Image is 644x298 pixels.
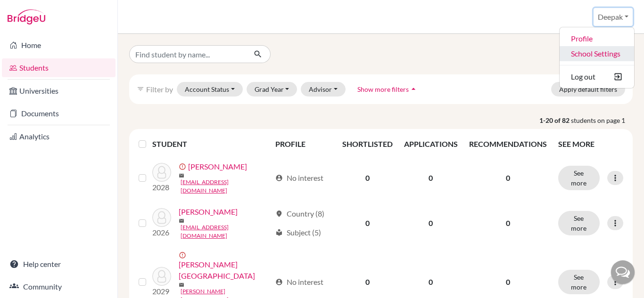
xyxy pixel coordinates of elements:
a: Students [2,58,116,77]
th: PROFILE [270,133,336,155]
th: STUDENT [152,133,270,155]
a: School Settings [560,46,634,61]
span: mail [179,173,184,178]
i: filter_list [137,85,144,93]
button: Advisor [301,82,346,97]
a: Community [2,277,116,296]
a: Home [2,36,116,55]
span: mail [179,282,184,288]
span: account_circle [275,174,283,182]
p: 0 [469,276,547,288]
span: location_on [275,210,283,217]
p: 2028 [152,182,171,193]
td: 0 [398,155,463,201]
th: APPLICATIONS [398,133,463,155]
a: Universities [2,81,116,100]
div: No interest [275,172,323,184]
span: account_circle [275,278,283,286]
th: RECOMMENDATIONS [463,133,553,155]
span: mail [179,218,184,224]
span: students on page 1 [571,115,633,125]
button: See more [558,211,600,235]
button: Log out [560,69,634,84]
a: [EMAIL_ADDRESS][DOMAIN_NAME] [181,178,272,195]
span: Help [21,7,41,15]
span: Show more filters [357,85,409,93]
a: Help center [2,255,116,274]
div: Country (8) [275,208,324,219]
div: Subject (5) [275,227,321,238]
strong: 1-20 of 82 [539,115,571,125]
p: 0 [469,217,547,229]
a: [PERSON_NAME] [179,206,238,217]
img: Agasti, Aarya [152,208,171,227]
button: See more [558,270,600,294]
img: Aggarwal, Arshiya [152,267,171,286]
i: arrow_drop_up [409,84,418,94]
a: Profile [560,31,634,46]
span: local_library [275,229,283,236]
img: Bridge-U [8,9,45,24]
a: [EMAIL_ADDRESS][DOMAIN_NAME] [181,223,272,240]
button: See more [558,166,600,190]
div: No interest [275,276,323,288]
button: Show more filtersarrow_drop_up [349,82,426,97]
td: 0 [398,201,463,246]
button: Grad Year [247,82,297,97]
img: Acharya, Dipesh [152,163,171,182]
span: Filter by [146,85,173,94]
p: 0 [469,172,547,184]
ul: Deepak [559,27,635,89]
button: Account Status [177,82,243,97]
button: Apply default filters [551,82,625,97]
td: 0 [337,201,398,246]
button: Deepak [594,8,633,26]
td: 0 [337,155,398,201]
a: Documents [2,104,116,123]
span: error_outline [179,163,188,170]
input: Find student by name... [129,45,246,63]
th: SEE MORE [553,133,629,155]
span: error_outline [179,251,188,259]
p: 2029 [152,286,171,297]
a: [PERSON_NAME][GEOGRAPHIC_DATA] [179,259,272,282]
a: Analytics [2,127,116,146]
th: SHORTLISTED [337,133,398,155]
a: [PERSON_NAME] [188,161,247,172]
p: 2026 [152,227,171,238]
